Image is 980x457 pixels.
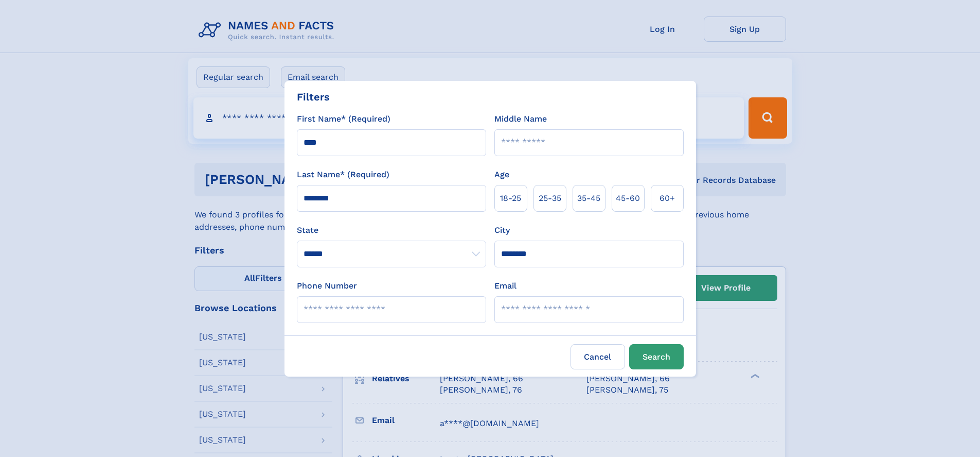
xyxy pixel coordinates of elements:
span: 18‑25 [500,192,521,205]
div: Filters [297,89,330,105]
span: 60+ [660,192,675,205]
label: City [494,224,510,236]
span: 45‑60 [616,192,640,205]
label: Age [494,168,509,181]
label: Phone Number [297,280,357,292]
span: 25‑35 [539,192,561,205]
label: State [297,224,486,236]
label: Email [494,280,516,292]
label: First Name* (Required) [297,113,390,125]
span: 35‑45 [577,192,600,205]
label: Middle Name [494,113,547,125]
label: Cancel [571,344,625,369]
button: Search [629,344,684,369]
label: Last Name* (Required) [297,168,389,181]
